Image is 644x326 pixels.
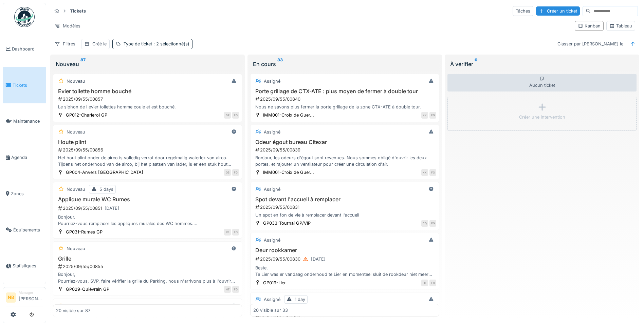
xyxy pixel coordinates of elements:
a: Équipements [3,212,46,248]
a: Agenda [3,139,46,176]
div: Assigné [264,129,280,135]
sup: 87 [80,60,86,68]
div: Nouveau [67,186,85,192]
span: Équipements [13,227,43,233]
div: Type de ticket [124,41,189,47]
div: [DATE] [311,256,326,262]
h3: Applique murale WC Rumes [56,196,239,203]
div: À vérifier [450,60,634,68]
div: 2025/09/55/00855 [57,263,239,270]
strong: Tickets [67,8,89,14]
div: Aucun ticket [447,74,637,91]
div: 20 visible sur 87 [56,307,90,314]
div: FG [429,112,436,119]
div: GP029-Quiévrain GP [66,286,109,292]
div: Het hout plint onder de airco is volledig verrot door regelmatig waterlek van airco. Tijdens het ... [56,155,239,167]
div: Modèles [52,21,84,31]
div: [DATE] [105,205,119,211]
div: Nouveau [67,303,85,309]
div: GP004-Anvers [GEOGRAPHIC_DATA] [66,169,143,176]
div: Bonjour, Pourriez-vous, SVP, faire vérifier la grille du Parking, nous n'arrivons plus à l'ouvrir... [56,271,239,284]
div: HT [224,286,231,293]
div: Assigné [264,237,280,243]
span: Zones [11,190,43,197]
a: NB Manager[PERSON_NAME] [6,290,43,306]
div: XK [421,112,428,119]
div: 2025/09/55/00830 [255,255,436,263]
span: Tickets [13,82,43,88]
div: 2025/09/55/00856 [57,147,239,153]
a: Maintenance [3,103,46,140]
h3: Spot devant l'accueil à remplacer [253,196,436,203]
div: 1 day [295,296,305,303]
div: 2025/09/55/00831 [255,204,436,210]
div: Créé le [92,41,107,47]
a: Tickets [3,67,46,103]
div: En cours [253,60,437,68]
span: : 2 sélectionné(s) [152,41,189,46]
div: FG [232,112,239,119]
div: CQ [421,220,428,227]
div: GP019-Lier [263,280,286,286]
div: 2025/09/55/00840 [255,96,436,102]
div: 20 visible sur 33 [253,307,288,314]
div: FG [232,169,239,176]
div: GP031-Rumes GP [66,229,103,235]
div: FG [429,169,436,176]
a: Dashboard [3,31,46,67]
div: GP033-Tournai GP/VIP [263,220,311,226]
div: Filtres [52,39,78,49]
span: Agenda [11,154,43,161]
div: Kanban [578,23,601,29]
div: 2025/09/55/00839 [255,147,436,153]
div: TI [421,280,428,286]
div: DR [224,112,231,119]
div: IMM001-Croix de Guer... [263,112,314,118]
div: IMM001-Croix de Guer... [263,169,314,176]
div: FG [232,229,239,236]
div: Assigné [264,186,280,192]
div: FG [429,280,436,286]
div: Le siphon de l evier toilettes homme coule et est bouché. [56,104,239,110]
div: Un spot en fon de vie à remplacer devant l'accueil [253,212,436,218]
div: Beste, Te Lier was er vandaag onderhoud te Lier en momenteel sluit de rookdeur niet meer van zelf. [253,265,436,278]
h3: Odeur égout bureau Citexar [253,139,436,145]
span: Statistiques [13,263,43,269]
div: Bonjour, les odeurs d'égout sont revenues. Nous sommes obligé d'ouvrir les deux portes, et rajout... [253,155,436,167]
div: Nouveau [67,245,85,252]
a: Zones [3,176,46,212]
div: 5 days [99,186,113,192]
h3: Porte grillage de CTX-ATE : plus moyen de fermer à double tour [253,88,436,95]
div: Assigné [264,296,280,303]
div: 2025/09/55/00851 [57,204,239,212]
div: OS [224,169,231,176]
div: Tâches [513,6,533,16]
div: Créer un ticket [536,6,580,16]
div: FG [429,220,436,227]
h3: Houte plint [56,139,239,145]
div: Manager [19,290,43,295]
h3: Evier toilette homme bouché [56,88,239,95]
div: Nouveau [67,129,85,135]
div: Nouveau [56,60,239,68]
img: Badge_color-CXgf-gQk.svg [14,7,35,27]
li: NB [6,292,16,303]
div: Nous ne savons plus fermer la porte grillage de la zone CTX-ATE à double tour. [253,104,436,110]
div: Assigné [264,78,280,84]
div: Nouveau [67,78,85,84]
li: [PERSON_NAME] [19,290,43,305]
span: Maintenance [13,118,43,124]
div: Classer par [PERSON_NAME] le [554,39,626,49]
div: Tableau [609,23,632,29]
div: XK [421,169,428,176]
span: Dashboard [12,46,43,52]
sup: 0 [475,60,478,68]
sup: 33 [277,60,283,68]
div: Bonjour. Pourriez-vous remplacer les appliques murales des WC hommes. Elles sont toutes abîmées d... [56,214,239,227]
a: Statistiques [3,248,46,284]
h3: Deur rookkamer [253,247,436,253]
div: 2025/09/55/00857 [57,96,239,102]
div: FG [232,286,239,293]
div: GP012-Charleroi GP [66,112,107,118]
h3: Grille [56,256,239,262]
